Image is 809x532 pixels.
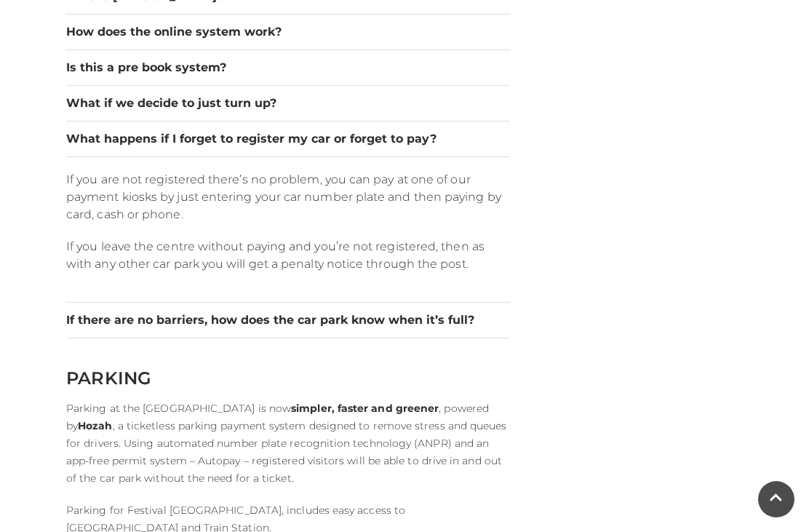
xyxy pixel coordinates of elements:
[291,402,439,415] strong: simpler, faster and greener
[78,419,112,432] strong: Hozah
[66,171,510,223] p: If you are not registered there’s no problem, you can pay at one of our payment kiosks by just en...
[66,95,510,112] button: What if we decide to just turn up?
[66,238,510,273] p: If you leave the centre without paying and you’re not registered, then as with any other car park...
[66,130,510,148] button: What happens if I forget to register my car or forget to pay?
[66,311,510,329] button: If there are no barriers, how does the car park know when it’s full?
[66,368,510,389] h2: PARKING
[66,23,510,41] button: How does the online system work?
[66,59,510,76] button: Is this a pre book system?
[66,400,510,487] p: Parking at the [GEOGRAPHIC_DATA] is now , powered by , a ticketless parking payment system design...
